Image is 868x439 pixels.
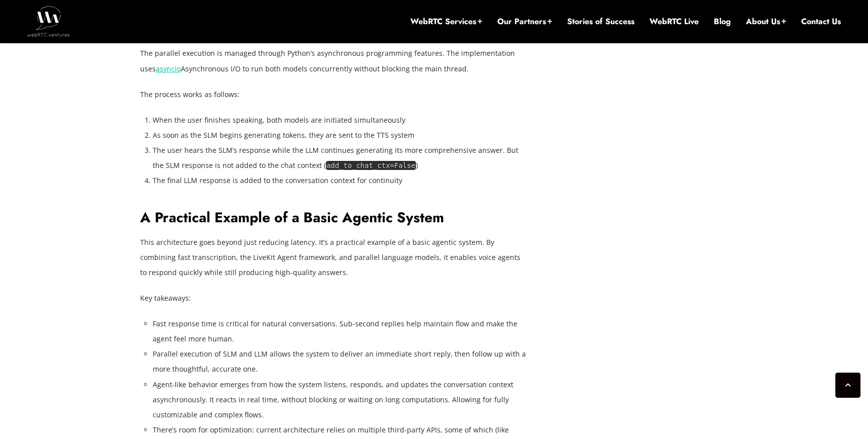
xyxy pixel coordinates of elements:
[410,16,482,27] a: WebRTC Services
[153,346,527,377] li: Parallel execution of SLM and LLM allows the system to deliver an immediate short reply, then fol...
[567,16,634,27] a: Stories of Success
[153,173,527,188] li: The final LLM response is added to the conversation context for continuity
[153,377,527,422] li: Agent-like behavior emerges from how the system listens, responds, and updates the conversation c...
[140,235,527,280] p: This architecture goes beyond just reducing latency. It’s a practical example of a basic agentic ...
[140,291,527,306] p: Key takeaways:
[649,16,699,27] a: WebRTC Live
[153,143,527,173] li: The user hears the SLM’s response while the LLM continues generating its more comprehensive answe...
[153,316,527,346] li: Fast response time is critical for natural conversations. Sub-second replies help maintain flow a...
[153,113,527,128] li: When the user finishes speaking, both models are initiated simultaneously
[156,64,181,73] a: asyncio
[326,161,416,170] code: add_to_chat_ctx=False
[140,46,527,76] p: The parallel execution is managed through Python’s asynchronous programming features. The impleme...
[714,16,731,27] a: Blog
[153,128,527,143] li: As soon as the SLM begins generating tokens, they are sent to the TTS system
[801,16,841,27] a: Contact Us
[27,6,70,36] img: WebRTC.ventures
[140,87,527,102] p: The process works as follows:
[746,16,786,27] a: About Us
[497,16,552,27] a: Our Partners
[140,209,527,227] h2: A Practical Example of a Basic Agentic System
